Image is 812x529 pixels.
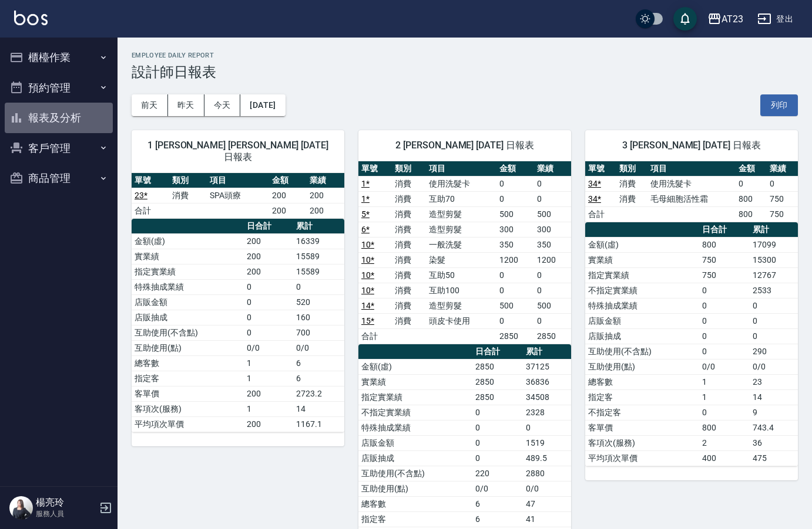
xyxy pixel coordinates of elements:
td: 200 [244,416,293,432]
td: 消費 [392,191,425,206]
td: 200 [244,233,293,249]
td: 0 [534,176,571,191]
td: 520 [293,294,344,310]
td: 客項次(服務) [132,401,244,416]
td: 店販金額 [358,435,472,450]
td: 不指定實業績 [585,283,699,298]
td: 0/0 [244,340,293,355]
td: 0 [472,405,523,420]
td: 指定客 [132,371,244,386]
table: a dense table [585,161,798,222]
td: 6 [472,496,523,511]
td: 6 [472,511,523,527]
span: 2 [PERSON_NAME] [DATE] 日報表 [373,140,557,151]
th: 項目 [426,161,497,177]
span: 1 [PERSON_NAME] [PERSON_NAME] [DATE] 日報表 [146,140,330,163]
td: 消費 [392,176,425,191]
td: 0 [244,294,293,310]
td: 41 [523,511,571,527]
td: 0 [496,176,533,191]
td: 17099 [750,237,798,252]
td: 互助使用(點) [132,340,244,355]
td: 2850 [472,374,523,389]
td: 0 [244,310,293,325]
button: 列印 [760,94,798,116]
td: 2328 [523,405,571,420]
td: 0/0 [750,359,798,374]
td: 0 [523,420,571,435]
td: 23 [750,374,798,389]
td: 互助使用(點) [585,359,699,374]
th: 累計 [523,344,571,360]
table: a dense table [358,161,571,344]
td: 染髮 [426,252,497,267]
td: 2850 [472,389,523,405]
td: 700 [293,325,344,340]
td: 消費 [392,252,425,267]
button: AT23 [703,7,748,31]
td: 消費 [392,206,425,222]
p: 服務人員 [36,508,96,519]
th: 累計 [293,219,344,234]
td: 消費 [392,283,425,298]
td: 店販抽成 [132,310,244,325]
td: 200 [307,188,344,203]
th: 累計 [750,222,798,238]
td: 36836 [523,374,571,389]
td: 743.4 [750,420,798,435]
td: 金額(虛) [585,237,699,252]
button: 今天 [204,94,241,116]
td: SPA頭療 [207,188,269,203]
td: 總客數 [585,374,699,389]
table: a dense table [132,219,344,432]
td: 0 [496,267,533,283]
td: 200 [269,203,307,218]
td: 0 [496,191,533,206]
th: 項目 [207,173,269,188]
td: 造型剪髮 [426,222,497,237]
td: 500 [496,206,533,222]
td: 合計 [585,206,616,222]
td: 0 [244,279,293,294]
td: 34508 [523,389,571,405]
td: 350 [496,237,533,252]
td: 互助使用(不含點) [585,344,699,359]
td: 不指定客 [585,405,699,420]
td: 0/0 [293,340,344,355]
td: 0 [534,283,571,298]
td: 平均項次單價 [585,450,699,466]
td: 互助使用(不含點) [358,466,472,481]
td: 0 [767,176,798,191]
td: 頭皮卡使用 [426,313,497,328]
td: 0 [496,313,533,328]
td: 消費 [392,222,425,237]
td: 0 [472,435,523,450]
td: 特殊抽成業績 [585,298,699,313]
td: 0 [496,283,533,298]
td: 店販金額 [585,313,699,328]
h5: 楊亮玲 [36,497,96,508]
td: 實業績 [585,252,699,267]
th: 類別 [616,161,647,177]
td: 毛母細胞活性霜 [647,191,736,206]
td: 金額(虛) [132,233,244,249]
th: 日合計 [244,219,293,234]
th: 單號 [358,161,392,177]
td: 16339 [293,233,344,249]
td: 1 [699,389,750,405]
td: 0/0 [699,359,750,374]
td: 300 [534,222,571,237]
td: 金額(虛) [358,359,472,374]
td: 350 [534,237,571,252]
td: 合計 [132,203,169,218]
td: 特殊抽成業績 [358,420,472,435]
th: 業績 [767,161,798,177]
td: 0 [750,298,798,313]
button: 昨天 [168,94,204,116]
td: 12767 [750,267,798,283]
td: 指定實業績 [585,267,699,283]
button: 客戶管理 [5,133,113,164]
td: 160 [293,310,344,325]
td: 合計 [358,328,392,344]
th: 金額 [496,161,533,177]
